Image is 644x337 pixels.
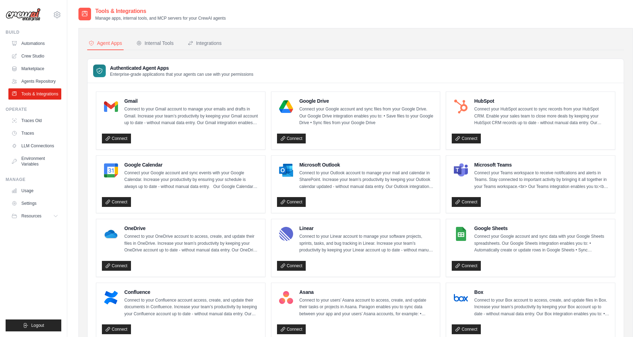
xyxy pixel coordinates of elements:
[102,261,131,271] a: Connect
[299,106,435,127] p: Connect your Google account and sync files from your Google Drive. Our Google Drive integration e...
[124,170,259,190] p: Connect your Google account and sync events with your Google Calendar. Increase your productivity...
[136,40,174,47] div: Internal Tools
[95,7,226,15] h2: Tools & Integrations
[124,289,259,296] h4: Confluence
[8,198,61,209] a: Settings
[452,324,481,334] a: Connect
[8,38,61,49] a: Automations
[124,225,259,232] h4: OneDrive
[279,227,293,241] img: Linear Logo
[186,37,223,50] button: Integrations
[124,233,259,254] p: Connect to your OneDrive account to access, create, and update their files in OneDrive. Increase ...
[474,170,609,190] p: Connect your Teams workspace to receive notifications and alerts in Teams. Stay connected to impo...
[8,140,61,151] a: LLM Connections
[95,15,226,21] p: Manage apps, internal tools, and MCP servers for your CrewAI agents
[474,297,609,318] p: Connect to your Box account to access, create, and update files in Box. Increase your team’s prod...
[452,197,481,207] a: Connect
[89,40,122,47] div: Agent Apps
[102,197,131,207] a: Connect
[102,134,131,143] a: Connect
[124,161,259,168] h4: Google Calendar
[104,163,118,177] img: Google Calendar Logo
[104,227,118,241] img: OneDrive Logo
[277,134,306,143] a: Connect
[454,163,468,177] img: Microsoft Teams Logo
[474,233,609,254] p: Connect your Google account and sync data with your Google Sheets spreadsheets. Our Google Sheets...
[299,161,435,168] h4: Microsoft Outlook
[279,291,293,305] img: Asana Logo
[8,210,61,222] button: Resources
[452,134,481,143] a: Connect
[110,72,254,77] p: Enterprise-grade applications that your agents can use with your permissions
[6,29,61,35] div: Build
[6,319,61,331] button: Logout
[8,63,61,74] a: Marketplace
[102,324,131,334] a: Connect
[474,106,609,127] p: Connect your HubSpot account to sync records from your HubSpot CRM. Enable your sales team to clo...
[277,197,306,207] a: Connect
[104,100,118,114] img: Gmail Logo
[124,97,259,105] h4: Gmail
[454,100,468,114] img: HubSpot Logo
[31,323,44,328] span: Logout
[124,297,259,318] p: Connect to your Confluence account access, create, and update their documents in Confluence. Incr...
[299,225,435,232] h4: Linear
[87,37,124,50] button: Agent Apps
[8,185,61,196] a: Usage
[474,161,609,168] h4: Microsoft Teams
[8,128,61,139] a: Traces
[474,97,609,105] h4: HubSpot
[6,8,41,21] img: Logo
[124,106,259,127] p: Connect to your Gmail account to manage your emails and drafts in Gmail. Increase your team’s pro...
[6,177,61,182] div: Manage
[8,76,61,87] a: Agents Repository
[8,50,61,62] a: Crew Studio
[188,40,222,47] div: Integrations
[299,170,435,190] p: Connect to your Outlook account to manage your mail and calendar in SharePoint. Increase your tea...
[452,261,481,271] a: Connect
[299,233,435,254] p: Connect to your Linear account to manage your software projects, sprints, tasks, and bug tracking...
[21,213,41,219] span: Resources
[277,261,306,271] a: Connect
[8,153,61,170] a: Environment Variables
[135,37,175,50] button: Internal Tools
[454,227,468,241] img: Google Sheets Logo
[474,225,609,232] h4: Google Sheets
[8,115,61,126] a: Traces Old
[299,97,435,105] h4: Google Drive
[6,107,61,112] div: Operate
[299,289,435,296] h4: Asana
[454,291,468,305] img: Box Logo
[279,100,293,114] img: Google Drive Logo
[8,88,61,100] a: Tools & Integrations
[277,324,306,334] a: Connect
[110,65,254,72] h3: Authenticated Agent Apps
[474,289,609,296] h4: Box
[104,291,118,305] img: Confluence Logo
[279,163,293,177] img: Microsoft Outlook Logo
[299,297,435,318] p: Connect to your users’ Asana account to access, create, and update their tasks or projects in Asa...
